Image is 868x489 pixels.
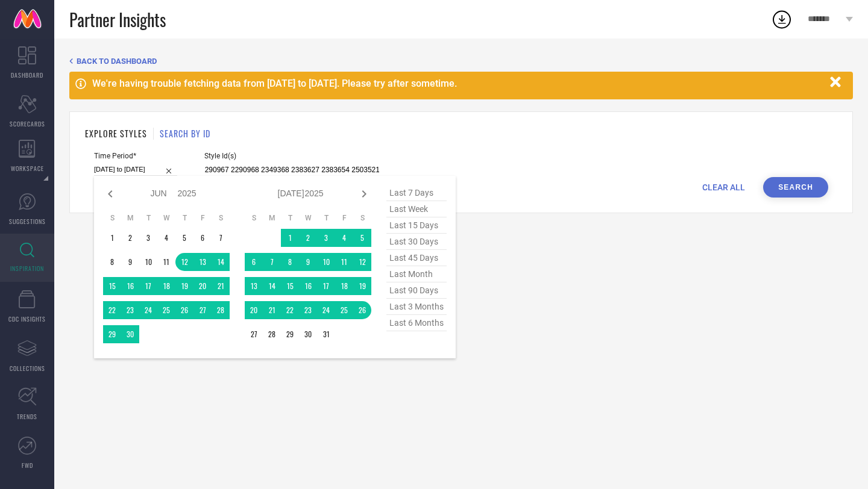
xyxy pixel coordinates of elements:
[245,253,263,271] td: Sun Jul 06 2025
[212,213,230,223] th: Saturday
[317,277,335,295] td: Thu Jul 17 2025
[121,229,139,247] td: Mon Jun 02 2025
[335,253,353,271] td: Fri Jul 11 2025
[11,70,43,79] span: DASHBOARD
[263,325,281,343] td: Mon Jul 28 2025
[175,229,193,247] td: Thu Jun 05 2025
[85,127,147,140] h1: EXPLORE STYLES
[94,163,177,176] input: Select time period
[212,253,230,271] td: Sat Jun 14 2025
[386,282,447,299] span: last 90 days
[281,253,299,271] td: Tue Jul 08 2025
[121,213,139,223] th: Monday
[94,152,177,160] span: Time Period*
[263,253,281,271] td: Mon Jul 07 2025
[335,277,353,295] td: Fri Jul 18 2025
[193,253,212,271] td: Fri Jun 13 2025
[299,325,317,343] td: Wed Jul 30 2025
[69,57,853,66] div: Back TO Dashboard
[193,213,212,223] th: Friday
[263,301,281,319] td: Mon Jul 21 2025
[702,182,745,192] span: CLEAR ALL
[245,277,263,295] td: Sun Jul 13 2025
[204,163,379,177] input: Enter comma separated style ids e.g. 12345, 67890
[335,301,353,319] td: Fri Jul 25 2025
[22,461,33,470] span: FWD
[281,325,299,343] td: Tue Jul 29 2025
[386,217,447,234] span: last 15 days
[10,119,45,128] span: SCORECARDS
[263,277,281,295] td: Mon Jul 14 2025
[77,57,157,66] span: BACK TO DASHBOARD
[103,229,121,247] td: Sun Jun 01 2025
[281,229,299,247] td: Tue Jul 01 2025
[139,229,157,247] td: Tue Jun 03 2025
[299,229,317,247] td: Wed Jul 02 2025
[139,301,157,319] td: Tue Jun 24 2025
[212,277,230,295] td: Sat Jun 21 2025
[157,277,175,295] td: Wed Jun 18 2025
[103,277,121,295] td: Sun Jun 15 2025
[386,315,447,331] span: last 6 months
[193,229,212,247] td: Fri Jun 06 2025
[157,301,175,319] td: Wed Jun 25 2025
[103,325,121,343] td: Sun Jun 29 2025
[17,412,37,421] span: TRENDS
[121,301,139,319] td: Mon Jun 23 2025
[175,301,193,319] td: Thu Jun 26 2025
[212,301,230,319] td: Sat Jun 28 2025
[193,277,212,295] td: Fri Jun 20 2025
[353,277,371,295] td: Sat Jul 19 2025
[139,253,157,271] td: Tue Jun 10 2025
[299,213,317,223] th: Wednesday
[175,213,193,223] th: Thursday
[160,127,210,140] h1: SEARCH BY ID
[299,301,317,319] td: Wed Jul 23 2025
[317,253,335,271] td: Thu Jul 10 2025
[386,234,447,250] span: last 30 days
[157,213,175,223] th: Wednesday
[10,364,45,373] span: COLLECTIONS
[353,301,371,319] td: Sat Jul 26 2025
[353,229,371,247] td: Sat Jul 05 2025
[317,213,335,223] th: Thursday
[121,253,139,271] td: Mon Jun 09 2025
[11,164,44,173] span: WORKSPACE
[245,325,263,343] td: Sun Jul 27 2025
[69,7,166,32] span: Partner Insights
[353,213,371,223] th: Saturday
[335,229,353,247] td: Fri Jul 04 2025
[317,229,335,247] td: Thu Jul 03 2025
[139,213,157,223] th: Tuesday
[386,185,447,201] span: last 7 days
[212,229,230,247] td: Sat Jun 07 2025
[263,213,281,223] th: Monday
[175,253,193,271] td: Thu Jun 12 2025
[92,78,824,89] div: We're having trouble fetching data from [DATE] to [DATE]. Please try after sometime.
[353,253,371,271] td: Sat Jul 12 2025
[317,325,335,343] td: Thu Jul 31 2025
[299,253,317,271] td: Wed Jul 09 2025
[386,201,447,217] span: last week
[204,152,379,160] span: Style Id(s)
[763,177,828,198] button: Search
[386,266,447,282] span: last month
[103,187,118,201] div: Previous month
[281,277,299,295] td: Tue Jul 15 2025
[335,213,353,223] th: Friday
[245,213,263,223] th: Sunday
[386,250,447,266] span: last 45 days
[299,277,317,295] td: Wed Jul 16 2025
[139,277,157,295] td: Tue Jun 17 2025
[193,301,212,319] td: Fri Jun 27 2025
[8,314,46,323] span: CDC INSIGHTS
[103,301,121,319] td: Sun Jun 22 2025
[121,277,139,295] td: Mon Jun 16 2025
[121,325,139,343] td: Mon Jun 30 2025
[281,213,299,223] th: Tuesday
[245,301,263,319] td: Sun Jul 20 2025
[9,217,46,226] span: SUGGESTIONS
[103,253,121,271] td: Sun Jun 08 2025
[386,299,447,315] span: last 3 months
[103,213,121,223] th: Sunday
